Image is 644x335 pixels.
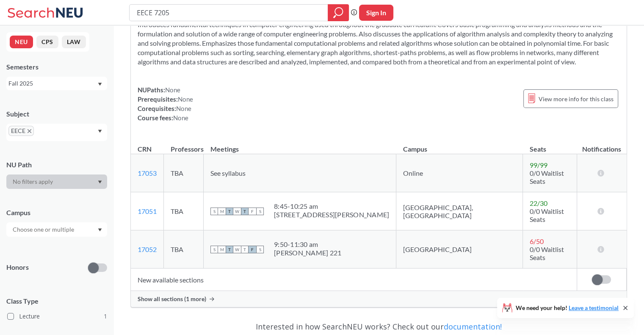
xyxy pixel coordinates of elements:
[530,161,547,169] span: 99 / 99
[530,207,564,223] span: 0/0 Waitlist Seats
[569,304,619,311] a: Leave a testimonial
[6,62,107,72] div: Semesters
[6,174,107,189] div: Dropdown arrow
[530,245,564,261] span: 0/0 Waitlist Seats
[138,20,620,66] section: Introduces fundamental techniques in computer engineering used throughout the graduate curriculum...
[396,154,523,192] td: Online
[539,94,614,104] span: View more info for this class
[210,246,218,253] span: S
[256,246,264,253] span: S
[138,144,152,154] div: CRN
[138,245,157,253] a: 17052
[241,208,249,215] span: T
[6,208,107,217] div: Campus
[98,83,102,86] svg: Dropdown arrow
[98,180,102,184] svg: Dropdown arrow
[249,208,256,215] span: F
[164,192,204,230] td: TBA
[359,5,393,21] button: Sign In
[138,169,157,177] a: 17053
[274,210,389,219] div: [STREET_ADDRESS][PERSON_NAME]
[577,136,626,154] th: Notifications
[530,237,544,245] span: 6 / 50
[396,192,523,230] td: [GEOGRAPHIC_DATA], [GEOGRAPHIC_DATA]
[396,230,523,269] td: [GEOGRAPHIC_DATA]
[6,77,107,90] div: Fall 2025Dropdown arrow
[444,321,502,332] a: documentation!
[210,208,218,215] span: S
[164,136,204,154] th: Professors
[226,208,233,215] span: T
[98,130,102,133] svg: Dropdown arrow
[530,199,547,207] span: 22 / 30
[176,105,191,112] span: None
[241,246,249,253] span: T
[218,208,226,215] span: M
[7,311,107,322] label: Lecture
[249,246,256,253] span: F
[530,169,564,185] span: 0/0 Waitlist Seats
[256,208,264,215] span: S
[233,246,241,253] span: W
[164,154,204,192] td: TBA
[333,7,343,19] svg: magnifying glass
[6,263,29,272] p: Honors
[274,202,389,210] div: 8:45 - 10:25 am
[178,95,193,103] span: None
[164,230,204,269] td: TBA
[523,136,577,154] th: Seats
[10,36,33,48] button: NEU
[6,124,107,141] div: EECEX to remove pillDropdown arrow
[274,240,341,249] div: 9:50 - 11:30 am
[396,136,523,154] th: Campus
[165,86,180,94] span: None
[274,249,341,257] div: [PERSON_NAME] 221
[28,129,31,133] svg: X to remove pill
[104,312,107,321] span: 1
[328,4,349,21] div: magnifying glass
[6,109,107,119] div: Subject
[36,36,58,48] button: CPS
[516,305,619,311] span: We need your help!
[233,208,241,215] span: W
[136,6,322,20] input: Class, professor, course number, "phrase"
[218,246,226,253] span: M
[8,126,34,136] span: EECEX to remove pill
[98,228,102,232] svg: Dropdown arrow
[138,207,157,215] a: 17051
[210,169,246,177] span: See syllabus
[62,36,86,48] button: LAW
[6,160,107,169] div: NU Path
[173,114,188,122] span: None
[6,296,107,306] span: Class Type
[204,136,396,154] th: Meetings
[8,224,80,235] input: Choose one or multiple
[138,85,193,122] div: NUPaths: Prerequisites: Corequisites: Course fees:
[226,246,233,253] span: T
[8,79,97,88] div: Fall 2025
[131,269,577,291] td: New available sections
[138,295,206,303] span: Show all sections (1 more)
[6,222,107,237] div: Dropdown arrow
[131,291,627,307] div: Show all sections (1 more)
